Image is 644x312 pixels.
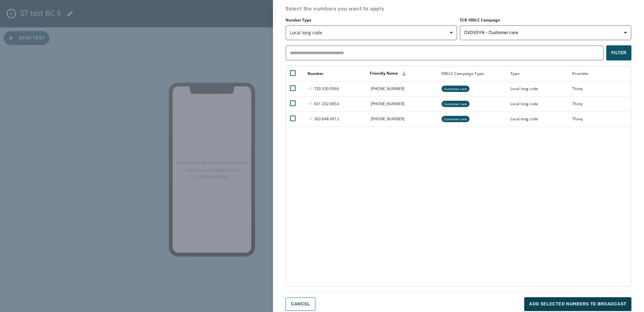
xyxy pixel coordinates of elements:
button: Sort by [object Object] [367,68,409,79]
span: Local long code [290,30,453,36]
div: Type [510,71,569,76]
label: TCR 10DLC Campaign [460,18,631,23]
td: Thinq [569,96,631,111]
button: Cancel [286,298,315,311]
span: Add selected numbers to broadcast [529,301,626,307]
button: Local long code [286,25,457,40]
td: [PHONE_NUMBER] [367,111,437,127]
span: Cancel [291,302,310,307]
div: 10DLC Campaign Type [441,71,506,76]
td: Local long code [507,81,569,96]
label: Number Type [286,18,457,23]
div: Customer care [441,86,469,92]
div: Provider [572,71,630,76]
span: 631 202 - 0654 [308,101,339,106]
span: +1 [308,86,314,91]
span: +1 [308,101,314,106]
span: 303 848 - 9912 [308,116,339,122]
td: [PHONE_NUMBER] [367,96,437,111]
button: Add selected numbers to broadcast [524,297,631,311]
span: 720 330 - 5566 [308,86,339,91]
span: CVDVSYN - Customer care [464,30,518,36]
td: Local long code [507,111,569,127]
button: Filter [606,45,631,60]
button: CVDVSYN - Customer care [460,25,631,40]
span: +1 [308,116,314,122]
td: Thinq [569,81,631,96]
td: Local long code [507,96,569,111]
h4: Select the numbers you want to apply [286,5,631,13]
div: Customer care [441,101,469,107]
td: [PHONE_NUMBER] [367,81,437,96]
div: Customer care [441,116,469,122]
span: Filter [611,50,626,56]
button: Sort by [object Object] [305,69,326,79]
td: Thinq [569,111,631,127]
